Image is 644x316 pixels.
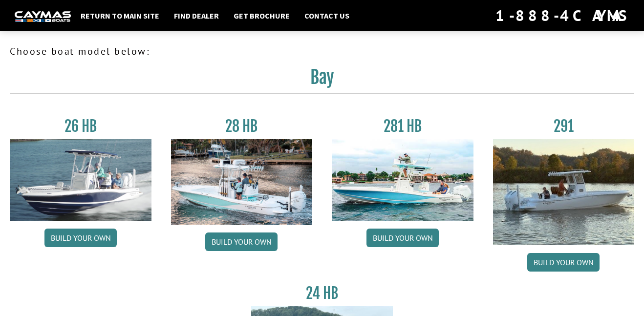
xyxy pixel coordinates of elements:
[76,9,164,22] a: Return to main site
[527,253,600,272] a: Build your own
[205,232,278,251] a: Build your own
[10,139,151,221] img: 26_new_photo_resized.jpg
[366,229,439,247] a: Build your own
[229,9,295,22] a: Get Brochure
[171,139,313,225] img: 28_hb_thumbnail_for_caymas_connect.jpg
[15,11,71,21] img: white-logo-c9c8dbefe5ff5ceceb0f0178aa75bf4bb51f6bca0971e226c86eb53dfe498488.png
[171,117,313,135] h3: 28 HB
[300,9,354,22] a: Contact Us
[169,9,224,22] a: Find Dealer
[332,117,473,135] h3: 281 HB
[10,117,151,135] h3: 26 HB
[10,44,634,59] p: Choose boat model below:
[44,229,117,247] a: Build your own
[10,66,634,94] h2: Bay
[251,284,393,302] h3: 24 HB
[332,139,473,221] img: 28-hb-twin.jpg
[495,5,629,26] div: 1-888-4CAYMAS
[493,117,635,135] h3: 291
[493,139,635,245] img: 291_Thumbnail.jpg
